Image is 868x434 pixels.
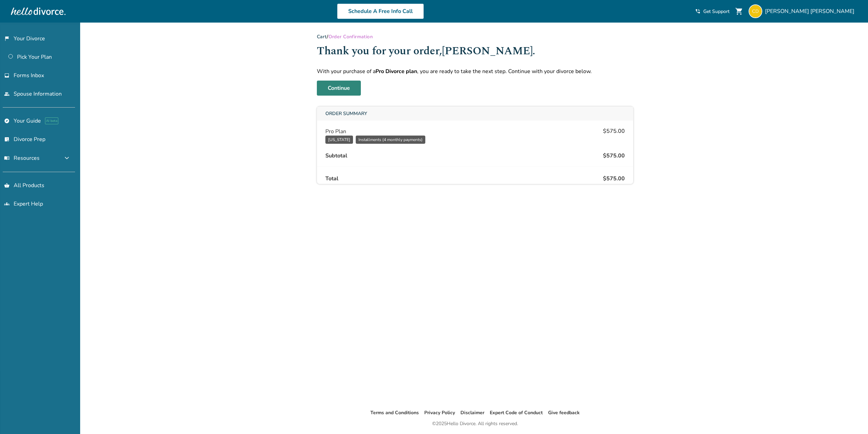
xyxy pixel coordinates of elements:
img: charles@cinedeck.com [749,4,762,18]
span: phone_in_talk [695,9,701,14]
div: [US_STATE] [325,136,353,144]
a: Terms and Conditions [370,409,419,416]
div: Installments (4 monthly payments) [356,136,425,144]
strong: Pro Divorce plan [376,68,417,75]
span: groups [4,201,10,207]
div: $575.00 [603,127,625,144]
a: Privacy Policy [424,409,455,416]
span: people [4,91,10,97]
div: Total [325,175,338,182]
a: Schedule A Free Info Call [337,3,424,19]
span: Resources [4,154,40,162]
span: Order Confirmation [328,33,373,40]
p: With your purchase of a , you are ready to take the next step. Continue with your divorce below. [317,68,633,75]
span: AI beta [45,117,58,124]
span: shopping_basket [4,183,10,188]
div: $575.00 [603,152,625,159]
li: Give feedback [548,409,580,417]
iframe: Chat Widget [834,401,868,434]
div: © 2025 Hello Divorce. All rights reserved. [432,420,518,428]
span: expand_more [63,154,71,162]
div: Subtotal [325,152,347,159]
a: phone_in_talkGet Support [695,8,730,15]
span: inbox [4,73,10,78]
div: / [317,33,633,40]
span: Pro Plan [325,127,425,136]
div: $575.00 [603,175,625,182]
div: Order Summary [317,107,633,121]
span: menu_book [4,155,10,161]
a: Expert Code of Conduct [490,409,543,416]
span: explore [4,118,10,124]
span: list_alt_check [4,137,10,142]
li: Disclaimer [460,409,484,417]
span: [PERSON_NAME] [PERSON_NAME] [765,8,857,15]
a: Cart [317,33,327,40]
span: Get Support [703,8,730,15]
span: flag_2 [4,36,10,41]
a: Continue [317,81,361,96]
h1: Thank you for your order, [PERSON_NAME] . [317,43,633,59]
span: shopping_cart [735,7,743,15]
span: Forms Inbox [14,72,44,79]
